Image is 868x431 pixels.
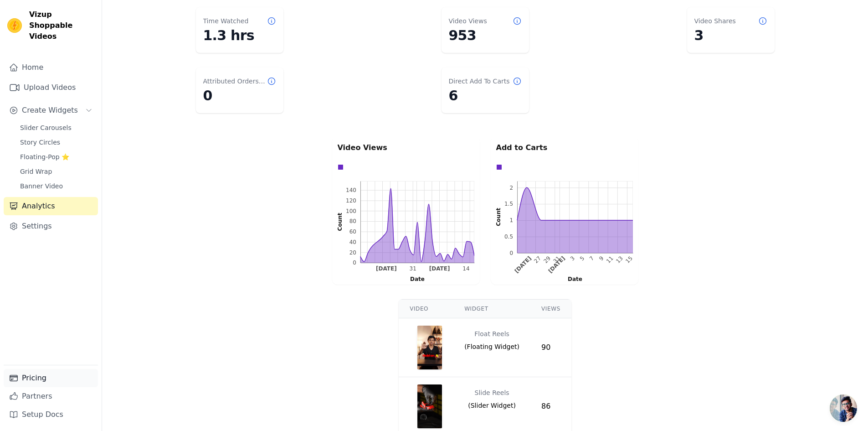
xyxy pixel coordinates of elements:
text: 2 [509,185,513,191]
g: Sun Sep 07 2025 00:00:00 GMT+0530 (India Standard Time) [429,266,450,272]
text: 60 [349,228,356,235]
g: left axis [323,182,360,266]
text: 29 [542,255,552,265]
g: Thu Sep 11 2025 00:00:00 GMT+0530 (India Standard Time) [605,255,614,265]
text: Count [337,213,343,231]
text: 5 [578,255,585,262]
g: left ticks [504,182,517,256]
g: bottom ticks [360,263,474,272]
g: Sun Sep 14 2025 00:00:00 GMT+0530 (India Standard Time) [462,266,469,272]
text: 20 [349,249,356,256]
div: Slide Reels [475,384,509,401]
span: Floating-Pop ⭐ [20,152,69,161]
dt: Time Watched [203,16,249,26]
dd: 1.3 hrs [203,27,276,44]
th: Video [399,300,453,318]
text: 140 [346,187,356,193]
text: 40 [349,239,356,245]
div: Float Reels [474,326,509,342]
g: Tue Sep 09 2025 00:00:00 GMT+0530 (India Standard Time) [598,255,605,262]
text: 1.5 [504,201,513,207]
img: video [417,326,442,369]
g: Fri Aug 29 2025 00:00:00 GMT+0530 (India Standard Time) [542,255,552,265]
g: Fri Sep 05 2025 00:00:00 GMT+0530 (India Standard Time) [578,255,585,262]
a: Floating-Pop ⭐ [15,151,98,163]
a: Home [4,58,98,77]
text: 3 [569,255,575,262]
text: 1 [509,217,513,223]
div: Data groups [494,162,631,172]
g: Sun Aug 31 2025 00:00:00 GMT+0530 (India Standard Time) [552,255,561,265]
a: Slider Carousels [15,121,98,134]
span: Create Widgets [22,105,78,116]
text: 27 [533,255,542,265]
g: Sun Sep 07 2025 00:00:00 GMT+0530 (India Standard Time) [588,255,595,262]
button: Create Widgets [4,101,98,119]
text: 13 [615,255,624,265]
text: 0 [353,260,356,266]
dd: 953 [449,27,522,44]
dt: Video Shares [694,16,736,26]
a: Partners [4,387,98,405]
img: video [417,384,442,428]
g: Wed Sep 03 2025 00:00:00 GMT+0530 (India Standard Time) [569,255,575,262]
text: 100 [346,208,356,214]
text: 7 [588,255,595,262]
span: Banner Video [20,182,63,191]
text: 0.5 [504,234,513,240]
a: Upload Videos [4,78,98,97]
g: Mon Aug 25 2025 00:00:00 GMT+0530 (India Standard Time) [513,255,532,274]
a: Settings [4,217,98,235]
span: Story Circles [20,138,60,147]
g: Mon Sep 01 2025 00:00:00 GMT+0530 (India Standard Time) [547,255,566,274]
text: 120 [346,197,356,204]
th: Widget [453,300,530,318]
div: Data groups [335,162,472,172]
g: Sat Sep 13 2025 00:00:00 GMT+0530 (India Standard Time) [615,255,624,265]
text: 11 [605,255,614,265]
span: ( Slider Widget ) [468,401,516,410]
a: Setup Docs [4,405,98,424]
span: Grid Wrap [20,167,52,176]
dt: Direct Add To Carts [449,77,510,86]
a: Analytics [4,197,98,215]
a: Pricing [4,369,98,387]
div: 86 [541,401,560,412]
g: left ticks [346,182,360,266]
text: Date [568,276,582,282]
span: ( Floating Widget ) [464,342,519,351]
dd: 0 [203,88,276,104]
g: Sun Aug 31 2025 00:00:00 GMT+0530 (India Standard Time) [409,266,416,272]
text: [DATE] [376,266,397,272]
p: Add to Carts [496,142,633,153]
g: Wed Aug 27 2025 00:00:00 GMT+0530 (India Standard Time) [533,255,542,265]
th: Views [530,300,571,318]
text: [DATE] [547,255,566,274]
div: Open chat [830,395,857,422]
text: [DATE] [513,255,532,274]
text: 31 [552,255,561,265]
text: 15 [624,255,634,265]
text: 0 [509,250,513,256]
text: Count [495,208,502,226]
text: 31 [409,266,416,272]
text: 80 [349,218,356,224]
img: Vizup [7,18,22,33]
p: Video Views [338,142,474,153]
text: 9 [598,255,605,262]
a: Story Circles [15,136,98,149]
span: Vizup Shoppable Videos [29,9,94,42]
a: Banner Video [15,180,98,192]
